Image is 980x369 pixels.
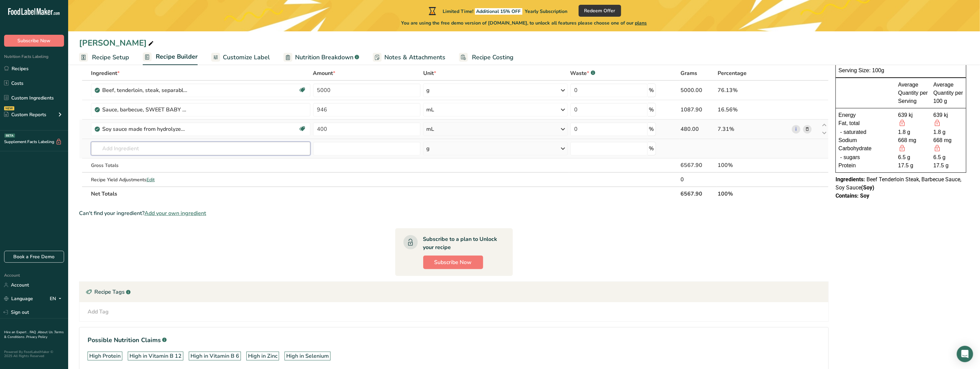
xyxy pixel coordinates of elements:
[102,106,187,114] div: Sauce, barbecue, SWEET BABY RAY'S, original
[681,69,698,77] span: Grams
[570,69,595,77] div: Waste
[898,81,928,105] div: Average Quantity per Serving
[4,111,46,118] div: Custom Reports
[934,136,964,144] div: 668 mg
[898,128,928,136] div: 1.8 g
[79,209,829,217] div: Can't find your ingredient?
[423,235,499,251] div: Subscribe to a plan to Unlock your recipe
[102,125,187,133] div: Soy sauce made from hydrolyzed vegetable protein
[147,176,155,183] span: Edit
[423,256,483,269] button: Subscribe Now
[90,186,679,201] th: Net Totals
[839,153,844,162] div: -
[844,128,867,136] span: saturated
[717,186,791,201] th: 100%
[836,176,865,183] span: Ingredients:
[792,125,800,134] a: i
[92,53,129,62] span: Recipe Setup
[4,134,15,138] div: BETA
[91,69,120,77] span: Ingredient
[679,186,717,201] th: 6567.90
[144,209,206,217] span: Add your own ingredient
[934,111,964,119] div: 639 kj
[681,125,715,133] div: 480.00
[79,37,155,49] div: [PERSON_NAME]
[836,176,961,191] span: Beef Tenderloin Steak, Barbecue Sauce, Soy Sauce
[525,8,568,15] span: Yearly Subscription
[934,153,964,162] div: 6.5 g
[839,162,856,170] span: Protein
[88,336,820,345] h1: Possible Nutrition Claims
[91,162,310,169] div: Gross Totals
[50,295,64,303] div: EN
[401,19,647,27] span: You are using the free demo version of [DOMAIN_NAME], to unlock all features please choose one of...
[579,5,621,17] button: Redeem Offer
[4,251,64,263] a: Book a Free Demo
[635,20,647,26] span: plans
[89,352,121,360] div: High Protein
[898,136,928,144] div: 668 mg
[681,175,715,184] div: 0
[427,7,568,15] div: Limited Time!
[4,35,64,47] button: Subscribe Now
[102,86,187,94] div: Beef, tenderloin, steak, separable lean only, trimmed to 1/8" fat, all grades, raw
[898,162,928,170] div: 17.5 g
[26,335,47,339] a: Privacy Policy
[143,49,198,65] a: Recipe Builder
[839,119,860,128] span: Fat, total
[91,176,310,183] div: Recipe Yield Adjustments
[898,111,928,119] div: 639 kj
[681,161,715,169] div: 6567.90
[426,106,434,114] div: mL
[718,69,747,77] span: Percentage
[472,53,514,62] span: Recipe Costing
[434,258,472,266] span: Subscribe Now
[223,53,270,62] span: Customize Label
[79,282,828,302] div: Recipe Tags
[286,352,329,360] div: High in Selenium
[459,50,514,65] a: Recipe Costing
[839,128,844,136] div: -
[839,136,857,144] span: Sodium
[373,50,445,65] a: Notes & Attachments
[861,184,874,191] b: (Soy)
[934,81,964,105] div: Average Quantity per 100 g
[91,142,310,155] input: Add Ingredient
[898,153,928,162] div: 6.5 g
[839,111,856,119] span: Energy
[681,86,715,94] div: 5000.00
[284,50,359,65] a: Nutrition Breakdown
[423,69,436,77] span: Unit
[129,352,182,360] div: High in Vitamin B 12
[313,69,336,77] span: Amount
[384,53,445,62] span: Notes & Attachments
[18,37,51,44] span: Subscribe Now
[4,106,14,110] div: NEW
[426,125,434,133] div: mL
[79,50,129,65] a: Recipe Setup
[718,125,789,133] div: 7.31%
[248,352,277,360] div: High in Zinc
[836,192,966,200] div: Contains: Soy
[88,308,109,316] div: Add Tag
[4,293,33,305] a: Language
[718,106,789,114] div: 16.56%
[426,86,430,94] div: g
[839,144,872,153] span: Carbohydrate
[4,330,28,335] a: Hire an Expert .
[295,53,353,62] span: Nutrition Breakdown
[718,161,789,169] div: 100%
[4,350,64,358] div: Powered By FoodLabelMaker © 2025 All Rights Reserved
[839,66,963,75] div: Serving Size: 100g
[30,330,38,335] a: FAQ .
[718,86,789,94] div: 76.13%
[957,346,973,362] div: Open Intercom Messenger
[38,330,54,335] a: About Us .
[584,7,615,14] span: Redeem Offer
[211,50,270,65] a: Customize Label
[934,162,964,170] div: 17.5 g
[934,128,964,136] div: 1.8 g
[426,144,430,153] div: g
[190,352,239,360] div: High in Vitamin B 6
[156,52,198,61] span: Recipe Builder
